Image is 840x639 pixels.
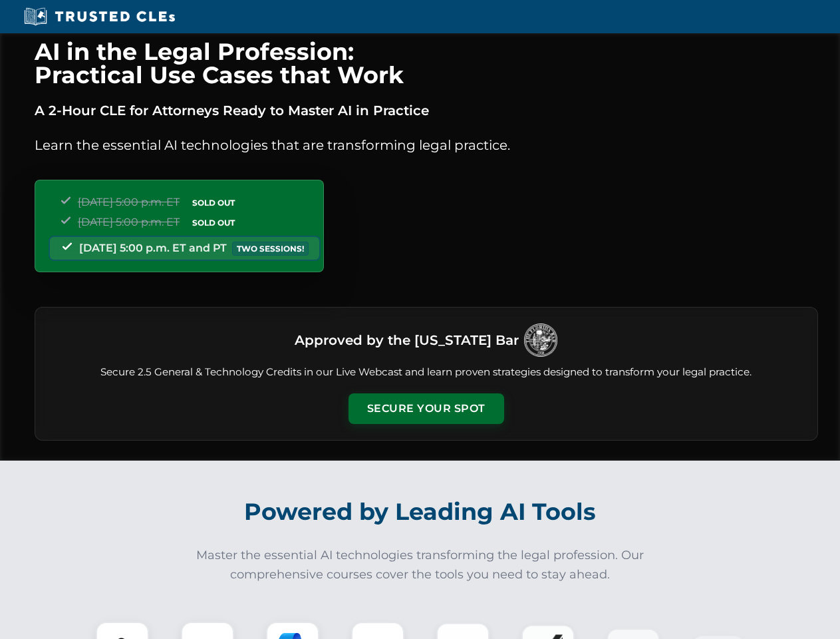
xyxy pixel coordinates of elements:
span: SOLD OUT [188,196,239,210]
img: Trusted CLEs [20,7,179,27]
span: [DATE] 5:00 p.m. ET [78,216,180,228]
span: SOLD OUT [188,216,239,230]
p: Master the essential AI technologies transforming the legal profession. Our comprehensive courses... [188,546,653,584]
button: Secure Your Spot [349,393,504,424]
p: Learn the essential AI technologies that are transforming legal practice. [35,134,818,156]
p: A 2-Hour CLE for Attorneys Ready to Master AI in Practice [35,100,818,121]
span: [DATE] 5:00 p.m. ET [78,196,180,208]
p: Secure 2.5 General & Technology Credits in our Live Webcast and learn proven strategies designed ... [51,365,801,380]
h2: Powered by Leading AI Tools [52,489,789,535]
h1: AI in the Legal Profession: Practical Use Cases that Work [35,40,818,87]
img: Logo [524,323,557,357]
h3: Approved by the [US_STATE] Bar [295,328,519,352]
